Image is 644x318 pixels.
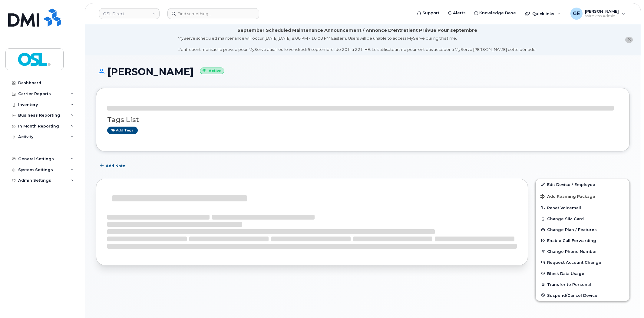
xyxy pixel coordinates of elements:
[536,235,629,246] button: Enable Call Forwarding
[200,68,224,75] small: Active
[536,246,629,257] button: Change Phone Number
[178,35,537,52] div: MyServe scheduled maintenance will occur [DATE][DATE] 8:00 PM - 10:00 PM Eastern. Users will be u...
[536,279,629,290] button: Transfer to Personal
[547,227,597,232] span: Change Plan / Features
[536,213,629,224] button: Change SIM Card
[540,194,595,200] span: Add Roaming Package
[536,290,629,301] button: Suspend/Cancel Device
[107,116,619,124] h3: Tags List
[536,202,629,213] button: Reset Voicemail
[107,127,138,134] a: Add tags
[547,238,596,243] span: Enable Call Forwarding
[106,163,125,169] span: Add Note
[547,293,597,297] span: Suspend/Cancel Device
[536,179,629,190] a: Edit Device / Employee
[96,161,130,171] button: Add Note
[237,27,477,34] div: September Scheduled Maintenance Announcement / Annonce D'entretient Prévue Pour septembre
[536,268,629,279] button: Block Data Usage
[536,224,629,235] button: Change Plan / Features
[96,66,630,77] h1: [PERSON_NAME]
[536,257,629,268] button: Request Account Change
[536,190,629,202] button: Add Roaming Package
[625,37,633,43] button: close notification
